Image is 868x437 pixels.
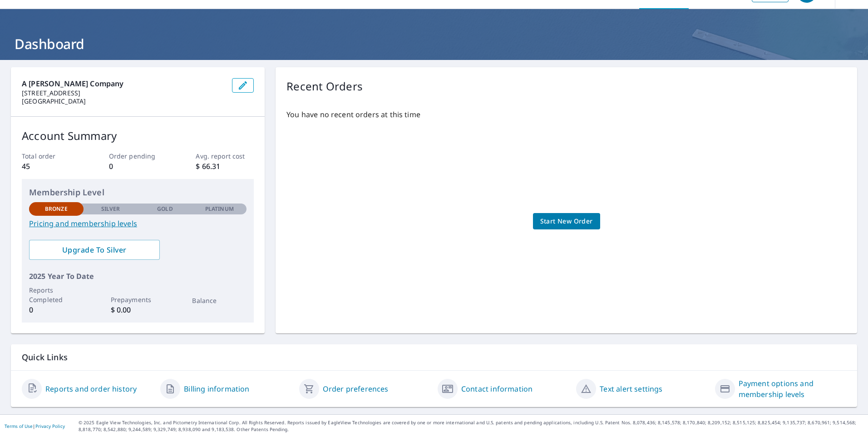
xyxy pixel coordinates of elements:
p: Avg. report cost [196,151,254,161]
p: A [PERSON_NAME] Company [22,78,225,89]
p: Prepayments [111,295,165,304]
a: Contact information [461,383,533,394]
p: Account Summary [22,128,254,144]
a: Start New Order [533,213,600,230]
p: Platinum [205,205,234,213]
p: Membership Level [29,186,247,199]
a: Reports and order history [45,383,137,394]
p: Bronze [45,205,68,213]
p: 2025 Year To Date [29,271,247,282]
p: Gold [157,205,173,213]
a: Text alert settings [600,383,662,394]
p: 45 [22,161,80,172]
span: Start New Order [540,216,593,227]
p: You have no recent orders at this time [286,109,846,120]
p: 0 [109,161,167,172]
p: [STREET_ADDRESS] [22,89,225,97]
p: | [5,423,65,429]
p: $ 66.31 [196,161,254,172]
p: Reports Completed [29,285,84,304]
a: Terms of Use [5,423,33,429]
h1: Dashboard [11,35,857,53]
p: Total order [22,151,80,161]
a: Order preferences [323,383,389,394]
p: Quick Links [22,352,846,363]
span: Upgrade To Silver [36,245,153,255]
p: © 2025 Eagle View Technologies, Inc. and Pictometry International Corp. All Rights Reserved. Repo... [79,419,863,433]
p: Order pending [109,151,167,161]
a: Upgrade To Silver [29,240,160,260]
p: Recent Orders [286,78,363,94]
a: Pricing and membership levels [29,218,247,229]
p: [GEOGRAPHIC_DATA] [22,97,225,105]
p: Balance [192,296,247,305]
a: Payment options and membership levels [739,378,846,400]
a: Privacy Policy [35,423,65,429]
a: Billing information [184,383,249,394]
p: Silver [101,205,120,213]
p: $ 0.00 [111,304,165,315]
p: 0 [29,304,84,315]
